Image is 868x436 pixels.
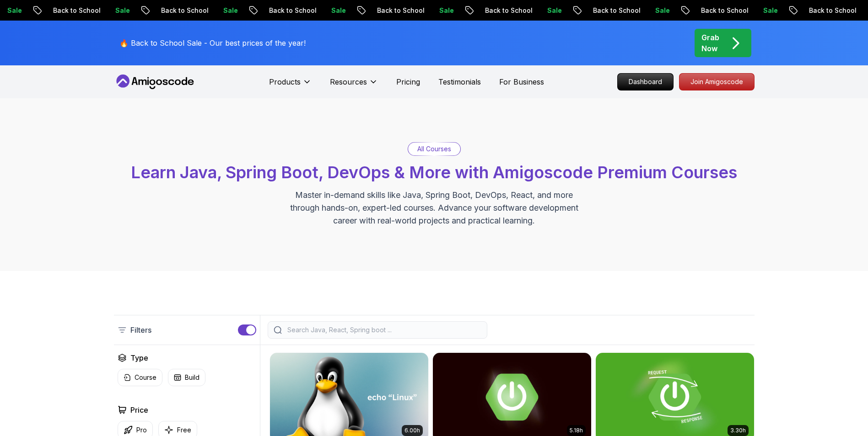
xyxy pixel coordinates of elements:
[404,427,420,434] p: 6.00h
[308,6,337,15] p: Sale
[701,32,719,54] p: Grab Now
[30,6,92,15] p: Back to School
[679,73,755,90] a: Join Amigoscode
[136,425,147,435] p: Pro
[131,162,737,182] span: Learn Java, Spring Boot, DevOps & More with Amigoscode Premium Courses
[130,352,148,363] h2: Type
[679,74,754,90] p: Join Amigoscode
[417,144,451,154] p: All Courses
[269,76,312,95] button: Products
[130,324,151,335] p: Filters
[118,369,162,386] button: Course
[524,6,553,15] p: Sale
[632,6,661,15] p: Sale
[130,404,148,415] h2: Price
[786,6,848,15] p: Back to School
[246,6,308,15] p: Back to School
[416,6,445,15] p: Sale
[617,73,674,90] a: Dashboard
[286,325,481,335] input: Search Java, React, Spring boot ...
[177,425,191,435] p: Free
[269,76,301,87] p: Products
[678,6,740,15] p: Back to School
[570,427,583,434] p: 5.18h
[499,76,544,87] a: For Business
[330,76,378,95] button: Resources
[570,6,632,15] p: Back to School
[730,427,746,434] p: 3.30h
[396,76,420,87] a: Pricing
[462,6,524,15] p: Back to School
[354,6,416,15] p: Back to School
[280,189,588,227] p: Master in-demand skills like Java, Spring Boot, DevOps, React, and more through hands-on, expert-...
[168,369,205,386] button: Build
[138,6,200,15] p: Back to School
[740,6,769,15] p: Sale
[330,76,367,87] p: Resources
[618,74,673,90] p: Dashboard
[438,76,481,87] a: Testimonials
[135,373,156,382] p: Course
[92,6,121,15] p: Sale
[119,37,306,48] p: 🔥 Back to School Sale - Our best prices of the year!
[200,6,229,15] p: Sale
[185,373,199,382] p: Build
